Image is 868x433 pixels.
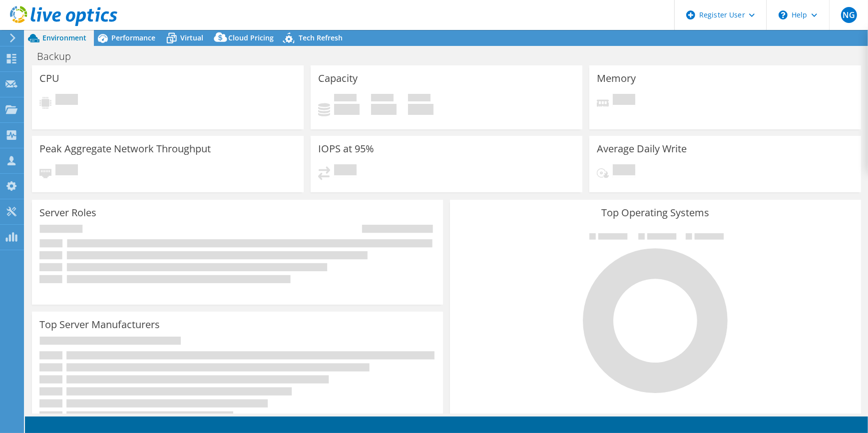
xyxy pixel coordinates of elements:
h4: 0 GiB [371,104,397,115]
span: Used [334,94,357,104]
span: NG [841,7,857,23]
span: Cloud Pricing [228,33,274,42]
span: Pending [613,94,635,107]
h3: CPU [39,73,59,84]
h3: IOPS at 95% [318,143,374,154]
span: Pending [613,164,635,178]
h4: 0 GiB [334,104,360,115]
span: Tech Refresh [299,33,343,42]
span: Environment [42,33,86,42]
h3: Average Daily Write [597,143,687,154]
h3: Server Roles [39,207,96,218]
span: Pending [55,94,78,107]
h3: Peak Aggregate Network Throughput [39,143,211,154]
span: Free [371,94,394,104]
h3: Memory [597,73,636,84]
h1: Backup [32,51,86,62]
h3: Capacity [318,73,358,84]
span: Performance [111,33,155,42]
h3: Top Server Manufacturers [39,319,160,330]
span: Total [408,94,431,104]
span: Pending [334,164,357,178]
svg: \n [779,10,788,19]
span: Virtual [180,33,203,42]
h4: 0 GiB [408,104,434,115]
h3: Top Operating Systems [457,207,854,218]
span: Pending [55,164,78,178]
